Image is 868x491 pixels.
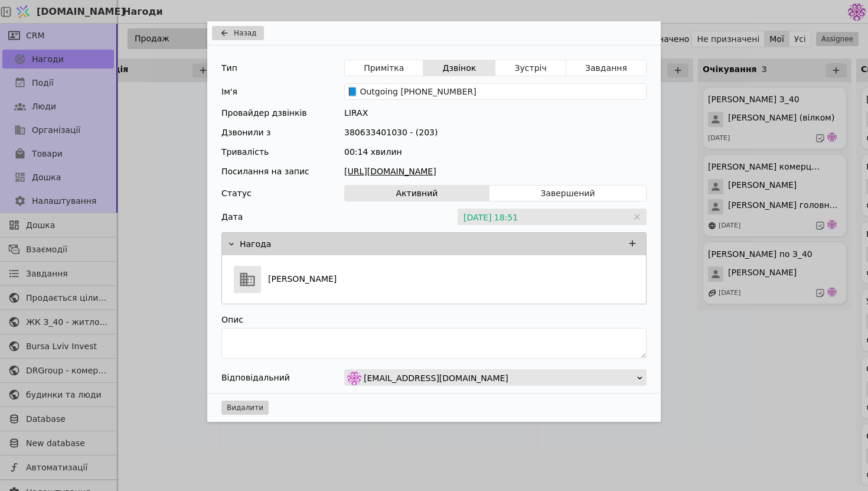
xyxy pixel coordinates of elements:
[268,273,337,285] p: [PERSON_NAME]
[221,165,309,178] div: Посилання на запис
[423,60,495,76] button: Дзвінок
[221,185,252,201] div: Статус
[221,369,290,386] div: Відповідальний
[347,371,361,385] img: de
[344,126,647,139] div: 380633401030 - (203)
[364,370,508,386] span: [EMAIL_ADDRESS][DOMAIN_NAME]
[221,146,269,158] div: Тривалість
[345,60,423,76] button: Примітка
[221,83,237,100] div: Ім'я
[344,165,647,178] a: [URL][DOMAIN_NAME]
[490,185,646,201] button: Завершений
[634,213,641,220] svg: close
[345,185,490,201] button: Активний
[221,211,243,223] label: Дата
[221,311,647,328] div: Опис
[221,60,237,76] div: Тип
[344,107,647,119] div: LIRAX
[234,28,256,38] span: Назад
[221,107,307,119] div: Провайдер дзвінків
[566,60,646,76] button: Завдання
[221,401,269,415] button: Видалити
[495,60,566,76] button: Зустріч
[207,21,661,422] div: Add Opportunity
[240,238,271,251] p: Нагода
[344,146,647,158] div: 00:14 хвилин
[221,126,270,139] div: Дзвонили з
[634,211,641,223] span: Clear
